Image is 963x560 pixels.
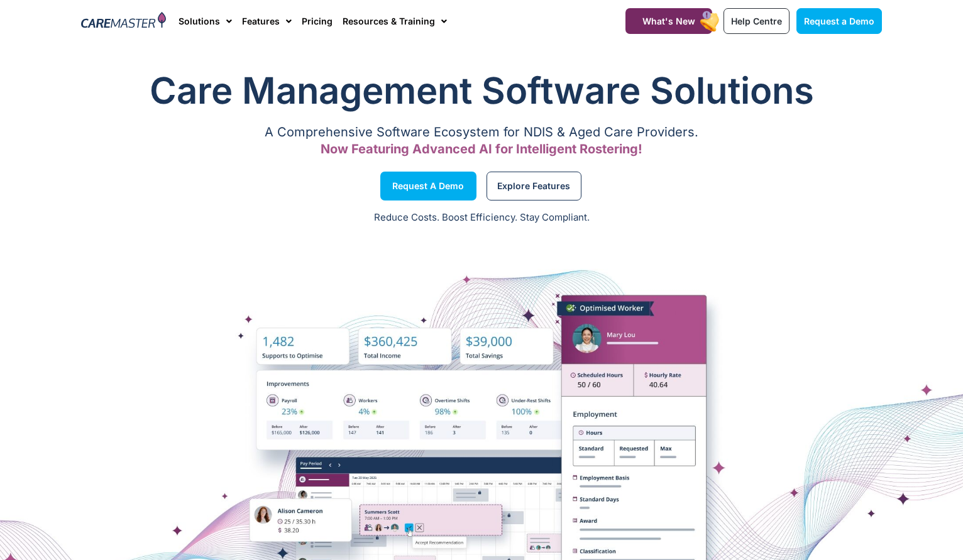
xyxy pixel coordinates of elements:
a: Request a Demo [380,172,476,200]
h1: Care Management Software Solutions [81,65,882,116]
span: Request a Demo [392,183,464,189]
a: Explore Features [487,172,581,200]
span: What's New [642,16,695,26]
span: Request a Demo [804,16,874,26]
p: A Comprehensive Software Ecosystem for NDIS & Aged Care Providers. [81,128,882,136]
a: Request a Demo [796,8,882,34]
a: Help Centre [724,8,790,34]
span: Explore Features [497,183,570,189]
p: Reduce Costs. Boost Efficiency. Stay Compliant. [8,211,955,225]
img: CareMaster Logo [81,12,166,31]
span: Help Centre [731,16,782,26]
span: Now Featuring Advanced AI for Intelligent Rostering! [321,141,642,156]
a: What's New [625,8,712,34]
